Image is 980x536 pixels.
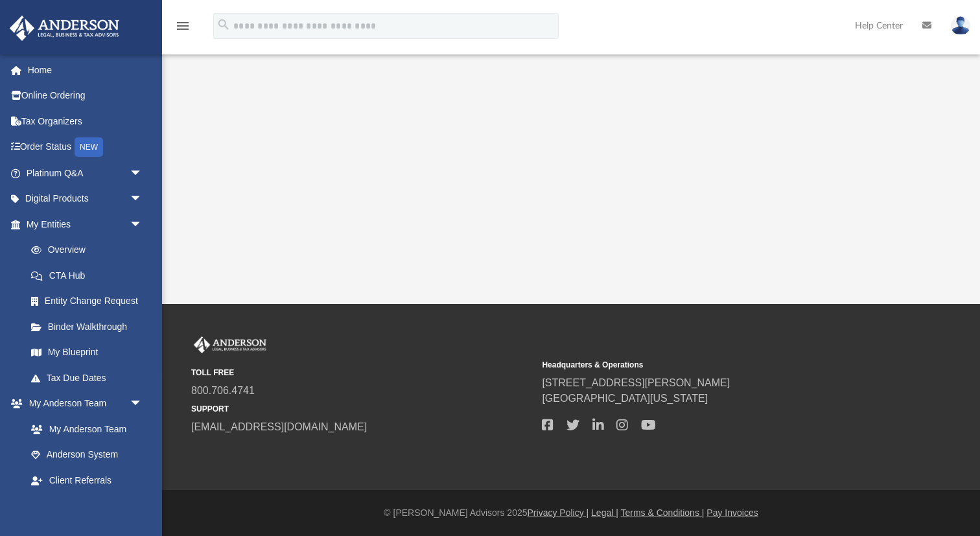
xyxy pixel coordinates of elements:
[9,83,162,109] a: Online Ordering
[18,467,156,493] a: Client Referrals
[9,160,162,186] a: Platinum Q&Aarrow_drop_down
[191,385,255,396] a: 800.706.4741
[18,416,149,442] a: My Anderson Team
[18,314,162,340] a: Binder Walkthrough
[951,16,970,35] img: User Pic
[6,16,123,41] img: Anderson Advisors Platinum Portal
[528,507,589,518] a: Privacy Policy |
[18,262,162,288] a: CTA Hub
[162,506,980,520] div: © [PERSON_NAME] Advisors 2025
[591,507,618,518] a: Legal |
[18,237,162,263] a: Overview
[9,391,156,417] a: My Anderson Teamarrow_drop_down
[130,391,156,417] span: arrow_drop_down
[191,421,367,432] a: [EMAIL_ADDRESS][DOMAIN_NAME]
[18,340,156,366] a: My Blueprint
[216,17,231,32] i: search
[9,211,162,237] a: My Entitiesarrow_drop_down
[18,365,162,391] a: Tax Due Dates
[130,160,156,187] span: arrow_drop_down
[191,367,533,379] small: TOLL FREE
[9,186,162,212] a: Digital Productsarrow_drop_down
[706,507,758,518] a: Pay Invoices
[542,393,708,404] a: [GEOGRAPHIC_DATA][US_STATE]
[191,403,533,415] small: SUPPORT
[75,137,103,157] div: NEW
[191,336,269,353] img: Anderson Advisors Platinum Portal
[9,57,162,83] a: Home
[9,108,162,134] a: Tax Organizers
[542,377,730,388] a: [STREET_ADDRESS][PERSON_NAME]
[18,288,162,314] a: Entity Change Request
[130,186,156,213] span: arrow_drop_down
[18,442,156,468] a: Anderson System
[175,18,191,34] i: menu
[9,134,162,161] a: Order StatusNEW
[130,211,156,238] span: arrow_drop_down
[621,507,705,518] a: Terms & Conditions |
[175,25,191,34] a: menu
[542,359,883,371] small: Headquarters & Operations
